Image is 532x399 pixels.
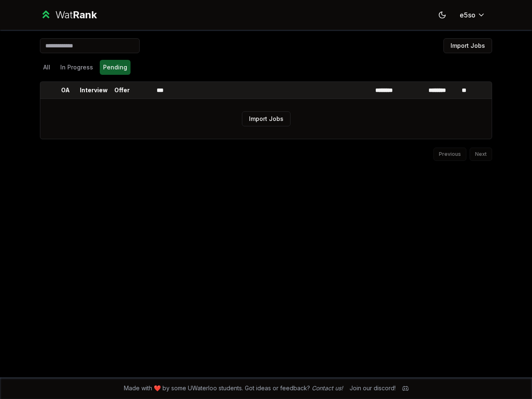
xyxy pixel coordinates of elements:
[114,86,130,94] p: Offer
[100,60,131,75] button: Pending
[443,38,492,53] button: Import Jobs
[453,7,492,22] button: e5so
[40,8,97,22] a: WatRank
[57,60,96,75] button: In Progress
[73,9,97,21] span: Rank
[350,384,396,392] div: Join our discord!
[61,86,70,94] p: OA
[40,60,54,75] button: All
[242,111,291,126] button: Import Jobs
[124,384,343,392] span: Made with ❤️ by some UWaterloo students. Got ideas or feedback?
[80,86,108,94] p: Interview
[312,384,343,392] a: Contact us!
[460,10,475,20] span: e5so
[55,8,97,22] div: Wat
